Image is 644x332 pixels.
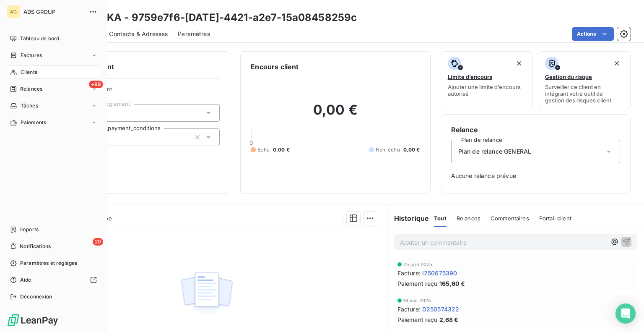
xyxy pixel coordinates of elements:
span: Clients [21,68,37,76]
span: Surveiller ce client en intégrant votre outil de gestion des risques client. [545,84,623,104]
div: AG [7,5,20,18]
h2: 0,00 € [251,102,420,127]
span: +99 [89,81,103,88]
span: Échu [257,146,270,154]
span: 16 mai 2025 [403,298,431,303]
span: Aide [20,276,31,284]
span: Notifications [20,243,51,250]
h3: CEFERKA - 9759e7f6-[DATE]-4421-a2e7-15a08458259c [74,10,357,25]
span: Commentaires [491,215,529,222]
span: Relances [457,215,480,222]
span: Paiements [21,119,46,126]
h6: Historique [387,213,429,223]
a: Aide [7,273,100,287]
span: 0,00 € [273,146,290,154]
span: Non-échu [376,146,400,154]
span: Gestion du risque [545,73,592,80]
h6: Informations client [51,62,220,72]
span: Factures [21,52,42,59]
span: I250675390 [422,269,457,277]
input: Ajouter une valeur [104,133,111,141]
span: 2,68 € [439,315,459,324]
span: Propriétés Client [68,86,220,97]
span: Aucune relance prévue [451,172,620,180]
span: 0 [249,139,253,146]
span: Portail client [539,215,571,222]
span: Facture : [397,269,421,277]
span: Tableau de bord [20,35,59,42]
span: 165,60 € [439,279,465,288]
span: ADS GROUP [23,8,84,15]
span: Facture : [397,305,421,314]
h6: Encours client [251,62,299,72]
img: Empty state [180,268,234,320]
span: Relances [20,85,42,93]
span: Déconnexion [20,293,52,301]
h6: Relance [451,125,620,135]
span: Contacts & Adresses [109,30,168,38]
span: 20 [93,238,103,246]
button: Limite d’encoursAjouter une limite d’encours autorisé [441,51,533,109]
span: Paramètres [178,30,210,38]
span: Limite d’encours [448,73,492,80]
img: Logo LeanPay [7,314,59,327]
span: Ajouter une limite d’encours autorisé [448,84,526,97]
span: Paiement reçu [397,315,438,324]
span: Tout [434,215,447,222]
span: 25 juin 2025 [403,262,433,267]
span: Tâches [21,102,38,110]
span: Plan de relance GENERAL [458,147,531,156]
button: Actions [572,27,614,41]
div: Open Intercom Messenger [615,303,636,324]
span: Paiement reçu [397,279,438,288]
span: Imports [20,226,39,233]
span: D250574322 [422,305,460,314]
span: Paramètres et réglages [20,259,77,267]
button: Gestion du risqueSurveiller ce client en intégrant votre outil de gestion des risques client. [538,51,631,109]
span: 0,00 € [403,146,420,154]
